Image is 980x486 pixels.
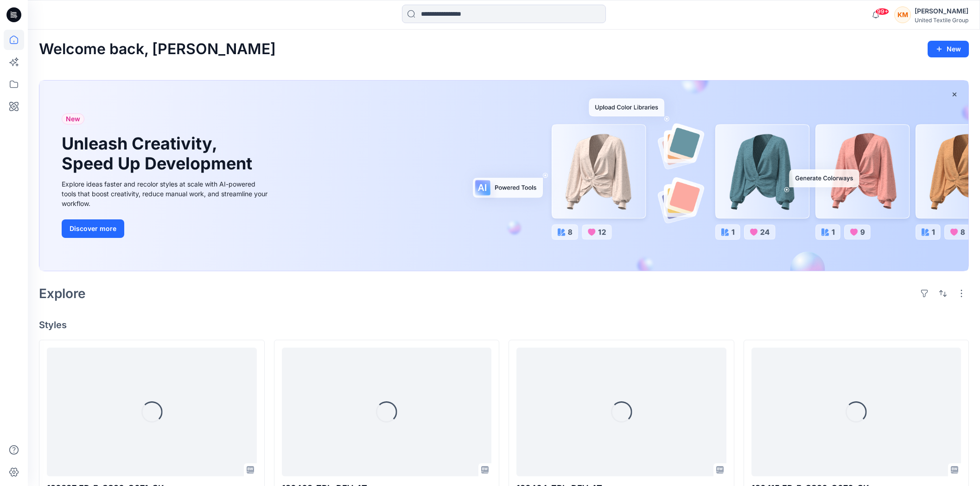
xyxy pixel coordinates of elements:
[39,319,969,330] h4: Styles
[62,219,124,238] button: Discover more
[928,41,969,57] button: New
[39,286,86,301] h2: Explore
[915,17,968,24] div: United Textile Group
[66,113,80,125] span: New
[62,179,270,208] div: Explore ideas faster and recolor styles at scale with AI-powered tools that boost creativity, red...
[875,8,889,15] span: 99+
[62,134,256,174] h1: Unleash Creativity, Speed Up Development
[894,6,911,23] div: KM
[915,6,968,17] div: [PERSON_NAME]
[62,219,270,238] a: Discover more
[39,41,276,58] h2: Welcome back, [PERSON_NAME]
